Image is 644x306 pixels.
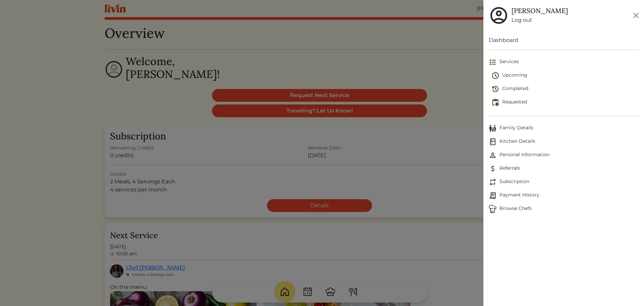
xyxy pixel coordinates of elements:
[489,135,639,148] a: Kitchen DetailsKitchen Details
[489,122,639,135] a: Family DetailsFamily Details
[489,165,497,173] img: Referrals
[491,85,499,93] img: history-2b446bceb7e0f53b931186bf4c1776ac458fe31ad3b688388ec82af02103cd45.svg
[489,205,639,213] span: Browse Chefs
[489,148,639,162] a: Personal InformationPersonal Information
[491,98,639,106] span: Requested
[489,178,639,186] span: Subscription
[491,69,639,82] a: Upcoming
[489,58,639,66] span: Services
[489,205,497,213] img: Browse Chefs
[489,124,497,132] img: Family Details
[489,191,497,200] img: Payment History
[489,138,497,146] img: Kitchen Details
[491,96,639,109] a: Requested
[489,138,639,146] span: Kitchen Details
[489,191,639,200] span: Payment History
[489,175,639,189] a: SubscriptionSubscription
[489,55,639,69] a: Services
[491,82,639,96] a: Completed
[489,36,639,44] a: Dashboard
[489,165,639,173] span: Referrals
[512,7,568,15] h5: [PERSON_NAME]
[631,10,641,21] button: Close
[489,151,639,159] span: Personal Information
[491,72,639,80] span: Upcoming
[489,178,497,186] img: Subscription
[489,202,639,216] a: ChefsBrowse Chefs
[491,85,639,93] span: Completed
[489,151,497,159] img: Personal Information
[491,98,499,106] img: pending_actions-fd19ce2ea80609cc4d7bbea353f93e2f363e46d0f816104e4e0650fdd7f915cf.svg
[512,16,568,24] a: Log out
[489,58,497,66] img: format_list_bulleted-ebc7f0161ee23162107b508e562e81cd567eeab2455044221954b09d19068e74.svg
[489,162,639,175] a: ReferralsReferrals
[489,189,639,202] a: Payment HistoryPayment History
[489,5,509,26] img: user_account-e6e16d2ec92f44fc35f99ef0dc9cddf60790bfa021a6ecb1c896eb5d2907b31c.svg
[491,72,499,80] img: schedule-fa401ccd6b27cf58db24c3bb5584b27dcd8bd24ae666a918e1c6b4ae8c451a22.svg
[489,124,639,132] span: Family Details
